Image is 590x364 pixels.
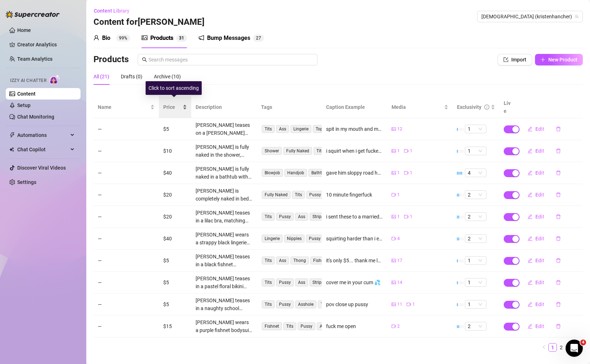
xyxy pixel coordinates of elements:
[292,191,305,199] span: Tits
[318,300,338,308] span: Topless
[468,257,484,264] span: 1
[468,191,484,199] span: 2
[159,272,191,294] td: $5
[207,34,250,42] div: Bump Messages
[522,277,550,288] button: Edit
[566,340,583,357] iframe: Intercom live chat
[550,233,567,244] button: delete
[522,167,550,179] button: Edit
[527,192,532,197] span: edit
[550,167,567,179] button: delete
[527,280,532,285] span: edit
[93,206,159,228] td: —
[93,140,159,162] td: —
[326,278,380,286] div: cover me in your cum 💦
[410,148,412,155] span: 1
[397,235,400,242] span: 4
[550,145,567,157] button: delete
[556,280,561,285] span: delete
[276,300,294,308] span: Pussy
[121,73,142,80] div: Drafts (0)
[196,231,252,246] div: [PERSON_NAME] wears a strappy black lingerie set with sheer lace cups, matching garter straps, th...
[550,189,567,201] button: delete
[392,103,443,111] span: Media
[262,235,283,243] span: Lingerie
[457,103,481,111] div: Exclusivity
[276,278,294,286] span: Pussy
[535,126,544,132] span: Edit
[468,169,484,177] span: 4
[527,302,532,307] span: edit
[404,149,408,153] span: video-camera
[550,321,567,332] button: delete
[326,191,372,199] div: 10 minute fingerfuck
[550,211,567,222] button: delete
[540,343,548,352] button: left
[556,192,561,197] span: delete
[198,35,204,41] span: notification
[527,324,532,329] span: edit
[93,54,129,65] h3: Products
[397,126,402,133] span: 12
[392,149,396,153] span: picture
[313,125,333,133] span: Topless
[522,321,550,332] button: Edit
[548,57,577,63] span: New Product
[257,96,322,118] th: Tags
[295,300,316,308] span: Asshole
[481,11,578,22] span: Kristen (kristenhancher)
[556,302,561,307] span: delete
[392,280,396,285] span: picture
[397,192,400,198] span: 1
[326,300,368,308] div: pov close up pussy
[196,296,252,312] div: [PERSON_NAME] teases in a naughty school outfit with a green plaid mini skirt, white tied-up top,...
[306,235,324,243] span: Pussy
[159,162,191,184] td: $40
[522,233,550,244] button: Edit
[93,162,159,184] td: —
[540,343,548,352] li: Previous Page
[556,148,561,153] span: delete
[556,170,561,175] span: delete
[256,36,259,41] span: 2
[397,148,400,155] span: 1
[10,77,46,84] span: Izzy AI Chatter
[404,171,408,175] span: video-camera
[262,147,282,155] span: Shower
[295,278,308,286] span: Ass
[498,54,532,65] button: Import
[196,187,252,203] div: [PERSON_NAME] is completely naked in bed, showing off her perky tits, flat stomach, and smooth pu...
[556,126,561,132] span: delete
[17,179,36,185] a: Settings
[326,125,383,133] div: spit in my mouth and make me your dirty little whore
[159,315,191,337] td: $15
[392,258,396,263] span: picture
[98,103,149,111] span: Name
[527,236,532,241] span: edit
[322,96,387,118] th: Caption Example
[262,257,275,264] span: Tits
[326,235,383,243] div: squirting harder than i ever have in my fucking life... i will probably regret this
[159,228,191,250] td: $40
[295,213,308,221] span: Ass
[392,171,396,175] span: picture
[580,340,586,345] span: 4
[397,257,402,264] span: 17
[392,324,396,328] span: video-camera
[412,301,415,308] span: 1
[94,8,129,14] span: Content Library
[116,34,130,42] sup: 99%
[196,318,252,334] div: [PERSON_NAME] wears a purple fishnet bodysuit with nothing underneath, her big tits and hard nipp...
[326,257,383,264] div: it's only $5... thank me later ;)
[93,228,159,250] td: —
[17,144,68,155] span: Chat Copilot
[159,294,191,315] td: $5
[176,34,187,42] sup: 31
[535,54,583,65] button: New Product
[499,96,517,118] th: Live
[102,34,110,42] div: Bio
[93,294,159,315] td: —
[93,272,159,294] td: —
[410,170,412,176] span: 1
[262,300,275,308] span: Tits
